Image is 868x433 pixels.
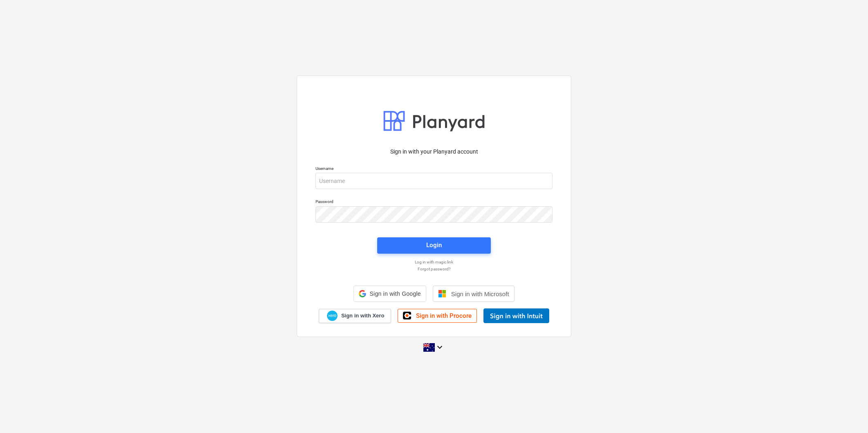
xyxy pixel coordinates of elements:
img: Xero logo [327,310,338,321]
span: Sign in with Xero [341,312,384,319]
button: Login [377,237,491,254]
a: Forgot password? [311,266,557,272]
i: keyboard_arrow_down [435,342,445,352]
a: Sign in with Xero [319,309,391,323]
img: Microsoft logo [438,290,446,298]
p: Username [315,166,553,173]
p: Sign in with your Planyard account [315,147,553,156]
p: Password [315,199,553,206]
span: Sign in with Procore [416,312,472,319]
div: Login [426,240,442,250]
input: Username [315,173,553,189]
span: Sign in with Microsoft [451,290,509,297]
a: Log in with magic link [311,259,557,265]
div: Sign in with Google [353,286,426,302]
span: Sign in with Google [369,290,421,297]
a: Sign in with Procore [398,309,477,323]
